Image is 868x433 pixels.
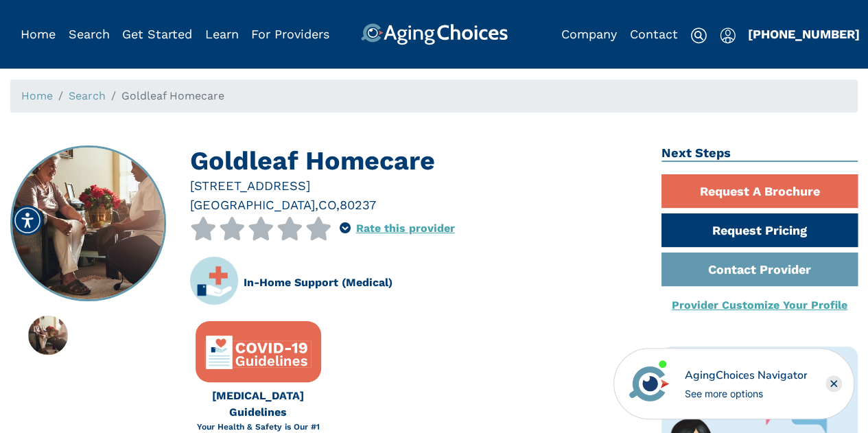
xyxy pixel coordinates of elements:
div: [MEDICAL_DATA] Guidelines [190,388,327,421]
img: avatar [626,360,672,407]
span: , [315,198,318,212]
span: , [336,198,340,212]
div: [STREET_ADDRESS] [190,176,641,195]
a: Home [21,27,56,41]
a: Contact [630,27,678,41]
div: Popover trigger [69,23,110,45]
img: Goldleaf Homecare [28,316,67,355]
a: Search [69,89,106,102]
h1: Goldleaf Homecare [190,145,641,176]
a: Provider Customize Your Profile [672,299,847,312]
a: Search [69,27,110,41]
span: [GEOGRAPHIC_DATA] [190,198,315,212]
a: Contact Provider [661,253,858,286]
a: [PHONE_NUMBER] [748,27,860,41]
img: Goldleaf Homecare [12,147,165,301]
div: 80237 [340,196,376,214]
span: CO [318,198,336,212]
a: For Providers [251,27,329,41]
div: Popover trigger [720,23,736,45]
img: user-icon.svg [720,27,736,44]
img: covid-top-default.svg [204,330,313,375]
a: Request A Brochure [661,174,858,208]
a: Rate this provider [356,222,455,235]
a: Request Pricing [661,213,858,247]
div: Close [825,375,842,392]
div: Popover trigger [340,217,351,240]
div: Accessibility Menu [12,205,43,235]
div: See more options [684,386,807,401]
div: In-Home Support (Medical) [244,274,392,291]
div: AgingChoices Navigator [684,367,807,384]
h2: Next Steps [661,145,858,162]
a: Company [561,27,617,41]
img: search-icon.svg [690,27,707,44]
a: Get Started [122,27,192,41]
a: Learn [205,27,239,41]
span: Goldleaf Homecare [121,89,224,102]
nav: breadcrumb [10,80,858,113]
a: Home [21,89,53,102]
img: AgingChoices [360,23,507,45]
